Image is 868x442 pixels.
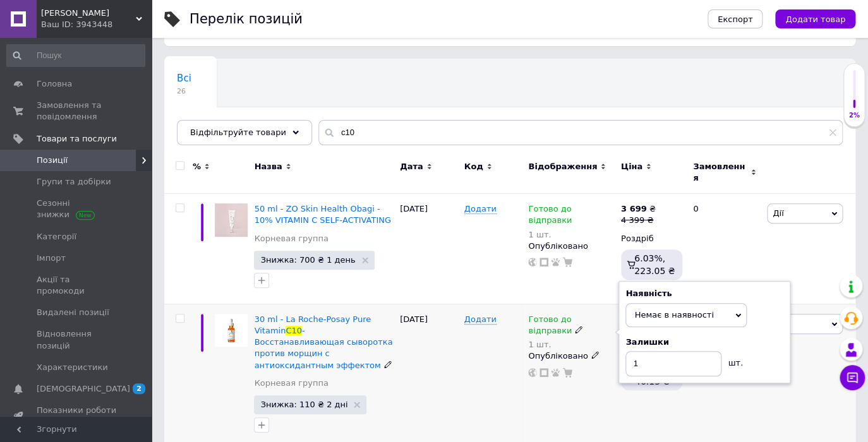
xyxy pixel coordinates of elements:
[528,204,572,229] span: Готово до відправки
[254,161,282,172] span: Назва
[464,204,497,214] span: Додати
[190,13,303,26] div: Перелік позицій
[260,256,355,264] span: Знижка: 700 ₴ 1 день
[177,87,191,96] span: 26
[6,44,145,67] input: Пошук
[844,111,864,120] div: 2%
[215,314,248,347] img: 30 ml - La Roche-Posay Pure Vitamin C10 - Восстанавливающая сыворотка против морщин с антиоксидан...
[254,326,392,370] span: - Восстанавливающая сыворотка против морщин с антиоксидантным эффектом
[37,307,109,318] span: Видалені позиції
[37,231,76,242] span: Категорії
[254,378,328,389] a: Корневая группа
[621,204,647,213] b: 3 699
[693,161,747,184] span: Замовлення
[528,314,572,339] span: Готово до відправки
[721,351,747,369] div: шт.
[625,337,783,348] div: Залишки
[397,194,461,304] div: [DATE]
[260,400,347,409] span: Знижка: 110 ₴ 2 дні
[464,314,497,325] span: Додати
[621,233,682,244] div: Роздріб
[773,208,783,218] span: Дії
[528,241,614,252] div: Опубліковано
[318,120,843,145] input: Пошук по назві позиції, артикулу і пошуковим запитам
[41,8,136,19] span: Руда Білка
[37,253,66,264] span: Імпорт
[193,161,201,172] span: %
[37,176,111,188] span: Групи та добірки
[37,78,72,90] span: Головна
[254,204,390,225] a: 50 ml - ZO Skin Health Obagi - 10% VITAMIN C SELF-ACTIVATING
[37,362,108,373] span: Характеристики
[133,383,145,394] span: 2
[37,155,68,166] span: Позиції
[254,233,328,244] a: Корневая группа
[775,9,855,28] button: Додати товар
[400,161,423,172] span: Дата
[621,215,656,226] div: 4 399 ₴
[190,128,286,137] span: Відфільтруйте товари
[286,326,302,335] span: C10
[621,203,656,215] div: ₴
[528,340,614,349] div: 1 шт.
[785,15,845,24] span: Додати товар
[634,310,713,320] span: Немає в наявності
[37,328,117,351] span: Відновлення позицій
[37,405,117,427] span: Показники роботи компанії
[685,194,764,304] div: 0
[528,350,614,362] div: Опубліковано
[464,161,483,172] span: Код
[528,230,614,239] div: 1 шт.
[37,383,130,395] span: [DEMOGRAPHIC_DATA]
[254,314,392,370] a: 30 ml - La Roche-Posay Pure VitaminC10- Восстанавливающая сыворотка против морщин с антиоксидантн...
[41,19,152,30] div: Ваш ID: 3943448
[635,363,670,386] span: 6.03%, 46.13 ₴
[177,73,191,84] span: Всі
[528,161,597,172] span: Відображення
[718,15,753,24] span: Експорт
[840,365,865,390] button: Чат з покупцем
[621,161,642,172] span: Ціна
[37,133,117,145] span: Товари та послуги
[708,9,763,28] button: Експорт
[37,100,117,122] span: Замовлення та повідомлення
[37,198,117,220] span: Сезонні знижки
[215,203,248,236] img: 50 ml - ZO Skin Health Obagi - 10% VITAMIN C SELF-ACTIVATING
[625,288,783,299] div: Наявність
[634,253,675,276] span: 6.03%, 223.05 ₴
[254,314,371,335] span: 30 ml - La Roche-Posay Pure Vitamin
[37,274,117,297] span: Акції та промокоди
